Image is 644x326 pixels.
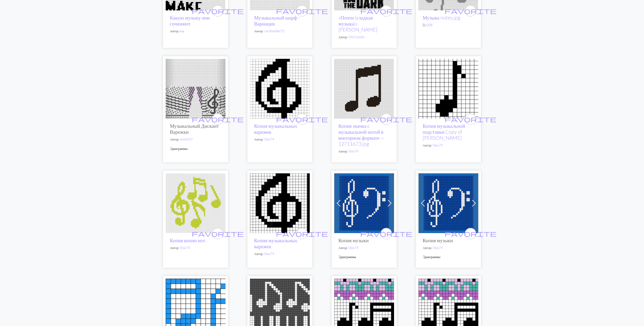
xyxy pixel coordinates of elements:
[192,6,244,16] i: favourite
[166,305,226,310] a: Музыкальные ноты Меньшего размера
[166,86,226,91] a: Музыкальный Дискант Варежки
[170,29,221,34] p: Автор
[180,137,193,141] a: emily637
[334,86,394,91] a: Векторная иконка с изображением ноты
[276,6,328,16] i: favourite
[170,146,221,151] p: 2 диаграммы
[338,149,390,154] p: Автор:
[423,245,474,250] p: Автор:
[423,23,474,28] p: By
[338,245,390,250] p: Автор:
[192,114,244,124] i: favourite
[445,229,497,238] span: favorite
[170,245,221,250] p: Автор:
[166,200,226,205] a: музыка notes.jpeg
[166,173,226,233] img: музыка notes.jpeg
[423,143,474,148] p: Автор:
[418,86,478,91] a: музыкальная подставка Джоша
[445,6,497,16] i: favourite
[360,7,412,15] span: favorite
[179,29,184,33] a: Азу
[360,6,412,16] i: favourite
[445,114,497,124] i: favourite
[296,113,308,125] button: favourite
[212,113,223,125] button: favourite
[180,246,190,250] a: Viou74
[418,59,478,119] img: музыкальная подставка Джоша
[418,200,478,205] a: Музыка
[276,229,328,238] span: favorite
[264,29,285,33] a: sarahweber15
[192,228,244,239] i: favourite
[192,7,244,15] span: favorite
[465,113,476,125] button: favourite
[360,229,412,238] span: favorite
[192,229,244,238] span: favorite
[381,5,392,17] button: favourite
[170,15,210,27] a: Какую музыку они сочиняют
[360,115,412,123] span: favorite
[433,246,442,250] a: Viou74
[334,59,394,119] img: Векторная иконка с изображением ноты
[465,5,476,17] button: favourite
[250,59,310,119] img: иллюстрация-черный-ключ-изолированный-на-260nw-163948421.webp
[170,237,206,243] a: Копия копии нот.
[212,5,223,17] button: favourite
[360,114,412,124] i: favourite
[360,228,412,239] i: favourite
[254,137,306,142] p: Автор:
[296,5,308,17] button: favourite
[254,123,297,135] a: Копия музыкальных варежек
[418,173,478,233] img: Музыка
[250,200,310,205] a: иллюстрация-черный-ключ-изолированный-на-260nw-163948421.webp
[423,237,474,243] h2: Копия музыки
[276,228,328,239] i: favourite
[334,305,394,310] a: Копия музыкальных нот
[254,251,306,256] p: Автор:
[254,29,306,34] p: Автор:
[381,228,392,239] button: favourite
[423,123,465,141] a: Копия музыкальной подставки Copy of [PERSON_NAME]
[276,7,328,15] span: favorite
[254,15,300,27] a: Музыкальный шарф - Вариация
[264,252,274,256] a: Viou74
[264,137,274,141] a: Viou74
[418,305,478,310] a: Копия музыкальных нот
[276,114,328,124] i: favourite
[445,228,497,239] i: favourite
[254,237,297,249] a: Копия музыкальных варежек
[250,173,310,233] img: иллюстрация-черный-ключ-изолированный-на-260nw-163948421.webp
[296,228,308,239] button: favourite
[276,115,328,123] span: favorite
[250,305,310,310] a: Музыкальная шляпа
[348,35,365,39] a: OhCrumbs
[166,59,226,119] img: Музыкальный Дискант Варежки
[334,200,394,205] a: Музыка
[427,23,432,27] a: 008
[433,143,442,147] a: Viou74
[381,113,392,125] button: favourite
[338,15,377,33] a: «Почти (сладкая музыка)» [PERSON_NAME]
[334,173,394,233] img: Музыка
[338,35,390,40] p: Автор:
[170,123,221,135] h2: Музыкальный Дискант Варежки
[212,228,223,239] button: favourite
[170,137,221,142] p: Автор:
[445,115,497,123] span: favorite
[423,254,474,259] p: 3 диаграммы
[465,228,476,239] button: favourite
[250,86,310,91] a: иллюстрация-черный-ключ-изолированный-на-260nw-163948421.webp
[338,123,384,147] a: Копия значка с музыкальной нотой в векторном формате — 12711673.jpg
[348,149,358,153] a: Viou74
[348,246,358,250] a: Viou74
[338,237,390,243] h2: Копия музыки
[423,15,460,21] a: Музыка notes.jpg
[338,254,390,259] p: 3 диаграммы
[192,115,244,123] span: favorite
[445,7,497,15] span: favorite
